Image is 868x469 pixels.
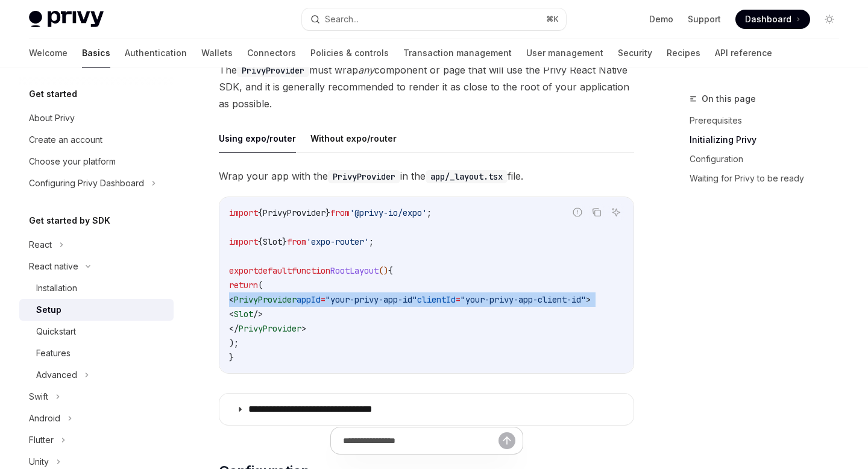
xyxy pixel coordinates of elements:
[618,39,652,68] a: Security
[292,265,330,276] span: function
[36,346,71,360] div: Features
[258,207,263,218] span: {
[426,170,508,183] code: app/_layout.tsx
[325,294,417,305] span: "your-privy-app-id"
[19,321,174,342] a: Quickstart
[234,294,297,305] span: PrivyProvider
[546,14,559,24] span: ⌘ K
[403,39,512,68] a: Transaction management
[229,323,239,334] span: </
[19,277,174,299] a: Installation
[29,176,144,190] div: Configuring Privy Dashboard
[239,323,301,334] span: PrivyProvider
[306,236,369,247] span: 'expo-router'
[498,432,515,449] button: Send message
[461,294,586,305] span: "your-privy-app-client-id"
[29,389,48,404] div: Swift
[350,207,427,218] span: '@privy-io/expo'
[19,299,174,321] a: Setup
[29,39,68,68] a: Welcome
[36,303,61,317] div: Setup
[310,39,389,68] a: Policies & controls
[690,150,849,169] a: Configuration
[82,39,110,68] a: Basics
[234,309,253,319] span: Slot
[358,64,374,76] em: any
[29,133,102,147] div: Create an account
[237,64,309,77] code: PrivyProvider
[263,207,325,218] span: PrivyProvider
[330,265,379,276] span: RootLayout
[325,207,330,218] span: }
[219,168,634,184] span: Wrap your app with the in the file.
[369,236,374,247] span: ;
[258,280,263,291] span: (
[649,13,673,25] a: Demo
[690,111,849,130] a: Prerequisites
[229,294,234,305] span: <
[36,324,76,339] div: Quickstart
[125,39,187,68] a: Authentication
[735,10,810,29] a: Dashboard
[36,368,77,382] div: Advanced
[688,13,721,25] a: Support
[201,39,233,68] a: Wallets
[29,455,49,469] div: Unity
[321,294,325,305] span: =
[229,338,239,348] span: );
[219,45,634,112] span: In your project, . The must wrap component or page that will use the Privy React Native SDK, and ...
[702,92,756,106] span: On this page
[29,154,116,169] div: Choose your platform
[820,10,839,29] button: Toggle dark mode
[745,13,791,25] span: Dashboard
[229,236,258,247] span: import
[589,204,605,220] button: Copy the contents from the code block
[229,207,258,218] span: import
[253,309,263,319] span: />
[29,433,54,447] div: Flutter
[586,294,591,305] span: >
[456,294,461,305] span: =
[219,124,296,153] button: Using expo/router
[330,207,350,218] span: from
[287,236,306,247] span: from
[19,151,174,172] a: Choose your platform
[417,294,456,305] span: clientId
[301,323,306,334] span: >
[282,236,287,247] span: }
[19,342,174,364] a: Features
[302,8,565,30] button: Search...⌘K
[379,265,388,276] span: ()
[29,87,77,101] h5: Get started
[690,130,849,150] a: Initializing Privy
[297,294,321,305] span: appId
[36,281,77,295] div: Installation
[229,352,234,363] span: }
[667,39,700,68] a: Recipes
[247,39,296,68] a: Connectors
[608,204,624,220] button: Ask AI
[258,236,263,247] span: {
[229,265,258,276] span: export
[29,213,110,228] h5: Get started by SDK
[29,238,52,252] div: React
[29,111,75,125] div: About Privy
[229,280,258,291] span: return
[388,265,393,276] span: {
[328,170,400,183] code: PrivyProvider
[325,12,359,27] div: Search...
[229,309,234,319] span: <
[29,411,60,426] div: Android
[29,11,104,28] img: light logo
[715,39,772,68] a: API reference
[263,236,282,247] span: Slot
[29,259,78,274] div: React native
[690,169,849,188] a: Waiting for Privy to be ready
[427,207,432,218] span: ;
[258,265,292,276] span: default
[19,107,174,129] a: About Privy
[310,124,397,153] button: Without expo/router
[19,129,174,151] a: Create an account
[570,204,585,220] button: Report incorrect code
[526,39,603,68] a: User management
